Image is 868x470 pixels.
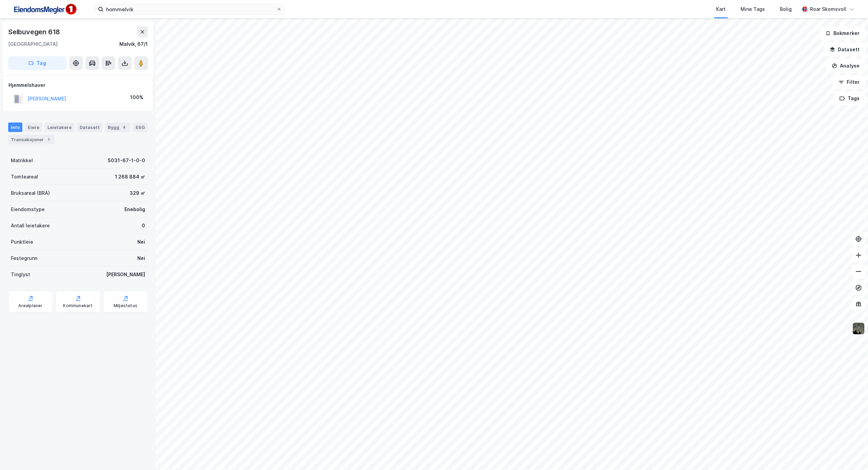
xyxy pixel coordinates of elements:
[115,173,145,181] div: 1 268 884 ㎡
[741,5,765,13] div: Mine Tags
[824,43,865,56] button: Datasett
[18,303,42,308] div: Arealplaner
[852,322,865,335] img: 9k=
[137,254,145,262] div: Nei
[11,189,50,197] div: Bruksareal (BRA)
[45,123,74,132] div: Leietakere
[834,437,868,470] div: Kontrollprogram for chat
[121,124,127,131] div: 4
[11,2,79,17] img: F4PB6Px+NJ5v8B7XTbfpPpyloAAAAASUVORK5CYII=
[11,238,33,246] div: Punktleie
[108,156,145,165] div: 5031-67-1-0-0
[834,92,865,105] button: Tags
[716,5,726,13] div: Kart
[820,26,865,40] button: Bokmerker
[780,5,792,13] div: Bolig
[45,136,52,143] div: 1
[130,93,143,101] div: 100%
[11,173,38,181] div: Tomteareal
[106,270,145,279] div: [PERSON_NAME]
[11,205,45,213] div: Eiendomstype
[826,59,865,73] button: Analyse
[11,156,33,165] div: Matrikkel
[8,56,66,70] button: Tag
[137,238,145,246] div: Nei
[142,222,145,230] div: 0
[124,205,145,213] div: Enebolig
[11,222,50,230] div: Antall leietakere
[8,26,61,37] div: Selbuvegen 618
[105,123,130,132] div: Bygg
[103,4,276,14] input: Søk på adresse, matrikkel, gårdeiere, leietakere eller personer
[25,123,42,132] div: Eiere
[11,254,37,262] div: Festegrunn
[810,5,846,13] div: Roar Skomsvoll
[130,189,145,197] div: 329 ㎡
[77,123,102,132] div: Datasett
[8,81,147,89] div: Hjemmelshaver
[8,123,22,132] div: Info
[133,123,147,132] div: ESG
[114,303,137,308] div: Miljøstatus
[834,437,868,470] iframe: Chat Widget
[8,40,58,48] div: [GEOGRAPHIC_DATA]
[8,135,55,144] div: Transaksjoner
[63,303,93,308] div: Kommunekart
[119,40,148,48] div: Malvik, 67/1
[11,270,30,279] div: Tinglyst
[833,75,865,89] button: Filter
